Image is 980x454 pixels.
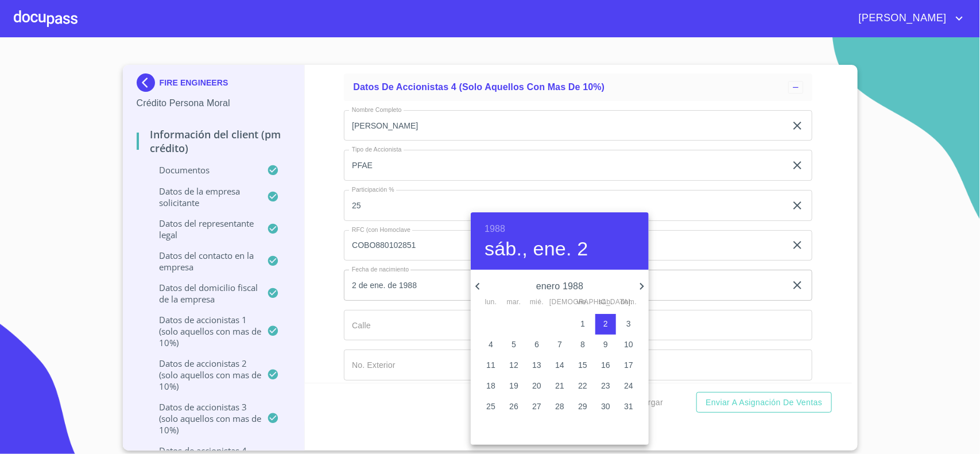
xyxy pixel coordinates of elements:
[503,335,524,355] button: 5
[601,380,610,391] p: 23
[572,376,593,397] button: 22
[572,297,593,308] span: vie.
[595,397,616,417] button: 30
[549,335,570,355] button: 7
[618,355,639,376] button: 17
[580,339,585,350] p: 8
[578,401,587,412] p: 29
[618,397,639,417] button: 31
[578,380,587,391] p: 22
[526,376,547,397] button: 20
[572,355,593,376] button: 15
[503,297,524,308] span: mar.
[549,297,570,308] span: [DEMOGRAPHIC_DATA].
[624,401,633,412] p: 31
[534,339,539,350] p: 6
[601,359,610,371] p: 16
[503,397,524,417] button: 26
[549,397,570,417] button: 28
[555,380,564,391] p: 21
[486,380,495,391] p: 18
[526,297,547,308] span: mié.
[618,335,639,355] button: 10
[485,221,505,237] button: 1988
[572,314,593,335] button: 1
[580,318,585,329] p: 1
[549,376,570,397] button: 21
[618,376,639,397] button: 24
[626,318,631,329] p: 3
[532,359,541,371] p: 13
[526,335,547,355] button: 6
[595,297,616,308] span: sáb.
[595,314,616,335] button: 2
[485,237,588,261] button: sáb., ene. 2
[481,355,501,376] button: 11
[532,401,541,412] p: 27
[595,335,616,355] button: 9
[624,359,633,371] p: 17
[603,339,608,350] p: 9
[512,339,516,350] p: 5
[595,355,616,376] button: 16
[481,397,501,417] button: 25
[503,376,524,397] button: 19
[481,376,501,397] button: 18
[489,339,493,350] p: 4
[595,376,616,397] button: 23
[532,380,541,391] p: 20
[572,335,593,355] button: 8
[509,359,518,371] p: 12
[503,355,524,376] button: 12
[601,401,610,412] p: 30
[526,355,547,376] button: 13
[485,280,635,293] p: enero 1988
[486,401,495,412] p: 25
[486,359,495,371] p: 11
[624,380,633,391] p: 24
[578,359,587,371] p: 15
[557,339,562,350] p: 7
[618,297,639,308] span: dom.
[624,339,633,350] p: 10
[509,401,518,412] p: 26
[572,397,593,417] button: 29
[526,397,547,417] button: 27
[618,314,639,335] button: 3
[481,335,501,355] button: 4
[549,355,570,376] button: 14
[603,318,608,329] p: 2
[481,297,501,308] span: lun.
[509,380,518,391] p: 19
[555,401,564,412] p: 28
[555,359,564,371] p: 14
